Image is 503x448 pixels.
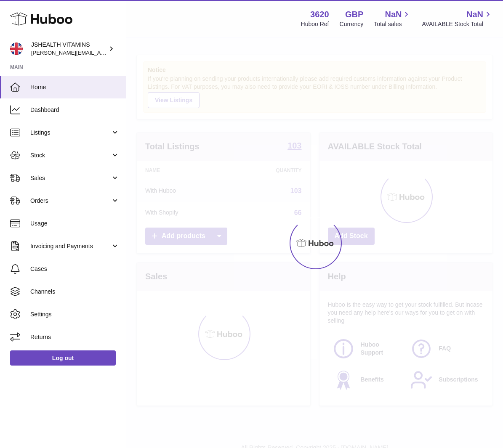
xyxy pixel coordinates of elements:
div: Huboo Ref [301,20,329,28]
a: NaN AVAILABLE Stock Total [422,9,493,28]
span: [PERSON_NAME][EMAIL_ADDRESS][DOMAIN_NAME] [31,49,169,56]
div: JSHEALTH VITAMINS [31,41,107,57]
span: Sales [30,174,111,182]
span: Home [30,83,120,91]
span: Returns [30,333,120,341]
span: NaN [385,9,402,20]
span: Total sales [374,20,411,28]
span: NaN [466,9,483,20]
a: NaN Total sales [374,9,411,28]
strong: 3620 [310,9,329,20]
span: Settings [30,310,120,318]
span: Channels [30,288,120,296]
img: francesca@jshealthvitamins.com [10,42,23,55]
span: AVAILABLE Stock Total [422,20,493,28]
span: Listings [30,129,111,137]
span: Dashboard [30,106,120,114]
a: Log out [10,350,116,366]
strong: GBP [345,9,363,20]
span: Cases [30,265,120,273]
span: Invoicing and Payments [30,242,111,250]
span: Orders [30,197,111,205]
span: Stock [30,151,111,159]
div: Currency [340,20,364,28]
span: Usage [30,220,120,228]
